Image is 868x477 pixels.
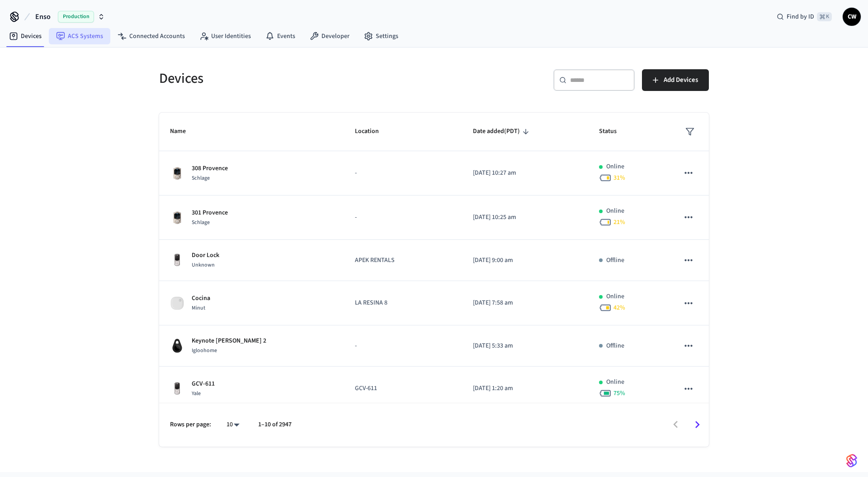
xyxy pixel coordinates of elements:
[473,298,577,308] p: [DATE] 7:58 am
[302,28,357,44] a: Developer
[170,420,211,429] p: Rows per page:
[170,166,184,181] img: Schlage Sense Smart Deadbolt with Camelot Trim, Front
[606,377,624,387] p: Online
[846,453,857,468] img: SeamLogoGradient.69752ec5.svg
[473,341,577,351] p: [DATE] 5:33 am
[606,162,624,172] p: Online
[192,219,210,226] span: Schlage
[192,390,201,397] span: Yale
[258,420,292,429] p: 1–10 of 2947
[170,382,184,396] img: Yale Assure Touchscreen Wifi Smart Lock, Satin Nickel, Front
[473,384,577,393] p: [DATE] 1:20 am
[355,168,451,178] p: -
[843,8,861,26] button: CW
[49,28,110,44] a: ACS Systems
[355,298,451,308] p: LA RESINA 8
[642,69,709,91] button: Add Devices
[817,12,832,21] span: ⌘ K
[192,379,215,389] p: GCV-611
[844,9,860,25] span: CW
[355,384,451,393] p: GCV-611
[170,124,198,138] span: Name
[606,292,624,301] p: Online
[355,256,451,265] p: APEK RENTALS
[787,12,814,21] span: Find by ID
[192,261,215,269] span: Unknown
[192,174,210,182] span: Schlage
[606,206,624,216] p: Online
[769,9,839,25] div: Find by ID⌘ K
[613,303,625,312] span: 42 %
[473,213,577,222] p: [DATE] 10:25 am
[170,253,184,267] img: Yale Assure Touchscreen Wifi Smart Lock, Satin Nickel, Front
[613,173,625,182] span: 31 %
[613,389,625,398] span: 75 %
[355,341,451,351] p: -
[170,210,184,225] img: Schlage Sense Smart Deadbolt with Camelot Trim, Front
[192,336,266,346] p: Keynote [PERSON_NAME] 2
[473,256,577,265] p: [DATE] 9:00 am
[159,69,429,88] h5: Devices
[58,11,94,23] span: Production
[192,294,210,303] p: Cocina
[355,124,391,138] span: Location
[473,168,577,178] p: [DATE] 10:27 am
[35,11,51,22] span: Enso
[192,28,258,44] a: User Identities
[613,218,625,227] span: 21 %
[599,124,628,138] span: Status
[110,28,192,44] a: Connected Accounts
[473,124,532,138] span: Date added(PDT)
[258,28,302,44] a: Events
[357,28,406,44] a: Settings
[355,213,451,222] p: -
[192,304,205,312] span: Minut
[606,256,624,265] p: Offline
[192,347,217,354] span: Igloohome
[606,341,624,351] p: Offline
[2,28,49,44] a: Devices
[192,164,228,173] p: 308 Provence
[687,414,708,435] button: Go to next page
[192,251,219,260] p: Door Lock
[170,339,184,353] img: igloohome_igke
[192,208,228,218] p: 301 Provence
[664,74,698,86] span: Add Devices
[170,296,184,310] img: Minut Sensor
[222,418,244,431] div: 10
